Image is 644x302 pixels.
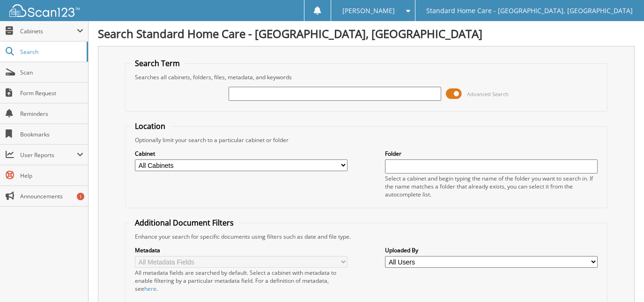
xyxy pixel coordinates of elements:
[20,68,83,76] span: Scan
[385,150,597,158] label: Folder
[77,193,84,200] div: 1
[130,58,185,68] legend: Search Term
[342,8,395,14] span: [PERSON_NAME]
[20,151,77,159] span: User Reports
[20,130,83,138] span: Bookmarks
[130,218,238,228] legend: Additional Document Filters
[467,91,509,98] span: Advanced Search
[20,48,82,56] span: Search
[135,150,347,158] label: Cabinet
[385,246,597,254] label: Uploaded By
[130,73,602,81] div: Searches all cabinets, folders, files, metadata, and keywords
[20,27,77,35] span: Cabinets
[20,172,83,180] span: Help
[9,4,80,17] img: scan123-logo-white.svg
[130,136,602,144] div: Optionally limit your search to a particular cabinet or folder
[385,174,597,198] div: Select a cabinet and begin typing the name of the folder you want to search in. If the name match...
[135,269,347,293] div: All metadata fields are searched by default. Select a cabinet with metadata to enable filtering b...
[135,246,347,254] label: Metadata
[20,192,83,200] span: Announcements
[20,89,83,97] span: Form Request
[20,110,83,118] span: Reminders
[130,233,602,241] div: Enhance your search for specific documents using filters such as date and file type.
[426,8,633,14] span: Standard Home Care - [GEOGRAPHIC_DATA], [GEOGRAPHIC_DATA]
[144,285,156,293] a: here
[98,26,635,41] h1: Search Standard Home Care - [GEOGRAPHIC_DATA], [GEOGRAPHIC_DATA]
[130,121,170,131] legend: Location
